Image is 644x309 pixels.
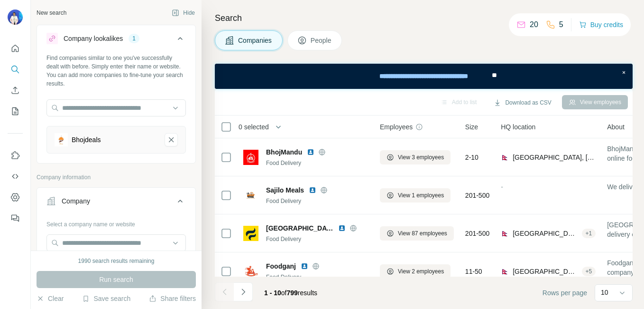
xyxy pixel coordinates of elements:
[165,6,202,20] button: Hide
[559,19,563,30] p: 5
[266,235,368,243] div: Food Delivery
[215,11,633,25] h4: Search
[37,294,64,303] button: Clear
[64,34,123,43] div: Company lookalikes
[582,267,596,276] div: + 5
[37,27,195,54] button: Company lookalikes1
[239,122,269,132] span: 0 selected
[149,294,196,303] button: Share filters
[8,103,23,120] button: My lists
[380,150,451,164] button: View 3 employees
[380,122,413,132] span: Employees
[465,229,489,238] span: 201-500
[530,19,538,30] p: 20
[37,9,66,17] div: New search
[8,40,23,57] button: Quick start
[582,229,596,238] div: + 1
[501,153,509,162] span: 🇳🇵
[398,267,444,276] span: View 2 employees
[266,273,368,281] div: Food Delivery
[266,223,333,233] span: [GEOGRAPHIC_DATA]
[338,224,346,232] img: LinkedIn logo
[307,148,314,156] img: LinkedIn logo
[513,153,596,162] span: [GEOGRAPHIC_DATA], [GEOGRAPHIC_DATA]
[311,36,332,45] span: People
[501,122,535,132] span: HQ location
[8,210,23,227] button: Feedback
[37,190,195,216] button: Company
[8,189,23,206] button: Dashboard
[55,133,68,146] img: Bhojdeals-logo
[264,289,281,297] span: 1 - 10
[266,185,304,195] span: Sajilo Meals
[62,196,90,206] div: Company
[215,64,633,89] iframe: Banner
[309,186,316,194] img: LinkedIn logo
[266,147,302,157] span: BhojMandu
[129,34,139,43] div: 1
[398,191,444,200] span: View 1 employees
[513,267,578,276] span: [GEOGRAPHIC_DATA], [GEOGRAPHIC_DATA]
[72,135,101,145] div: Bhojdeals
[78,257,155,265] div: 1990 search results remaining
[380,188,451,203] button: View 1 employees
[380,264,451,279] button: View 2 employees
[46,54,186,88] div: Find companies similar to one you've successfully dealt with before. Simply enter their name or w...
[37,173,196,182] p: Company information
[8,82,23,99] button: Enrich CSV
[165,133,178,146] button: Bhojdeals-remove-button
[8,61,23,78] button: Search
[543,288,587,298] span: Rows per page
[266,159,368,167] div: Food Delivery
[380,226,454,241] button: View 87 employees
[82,294,130,303] button: Save search
[46,216,186,229] div: Select a company name or website
[579,18,623,31] button: Buy credits
[287,289,298,297] span: 799
[234,282,253,301] button: Navigate to next page
[243,226,258,241] img: Logo of Foodmandu
[501,183,503,191] span: -
[513,229,578,238] span: [GEOGRAPHIC_DATA], [GEOGRAPHIC_DATA]
[281,289,287,297] span: of
[487,96,558,110] button: Download as CSV
[243,264,258,279] img: Logo of Foodganj
[601,288,608,297] p: 10
[8,10,23,25] img: Avatar
[243,150,258,165] img: Logo of BhojMandu
[243,188,258,203] img: Logo of Sajilo Meals
[266,261,296,271] span: Foodganj
[266,197,368,205] div: Food Delivery
[301,262,308,270] img: LinkedIn logo
[607,122,625,132] span: About
[8,147,23,164] button: Use Surfe on LinkedIn
[398,229,447,238] span: View 87 employees
[398,153,444,162] span: View 3 employees
[465,122,478,132] span: Size
[465,153,478,162] span: 2-10
[501,229,509,238] span: 🇳🇵
[465,267,482,276] span: 11-50
[238,36,273,45] span: Companies
[501,267,509,276] span: 🇳🇵
[8,168,23,185] button: Use Surfe API
[465,191,489,200] span: 201-500
[264,289,317,297] span: results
